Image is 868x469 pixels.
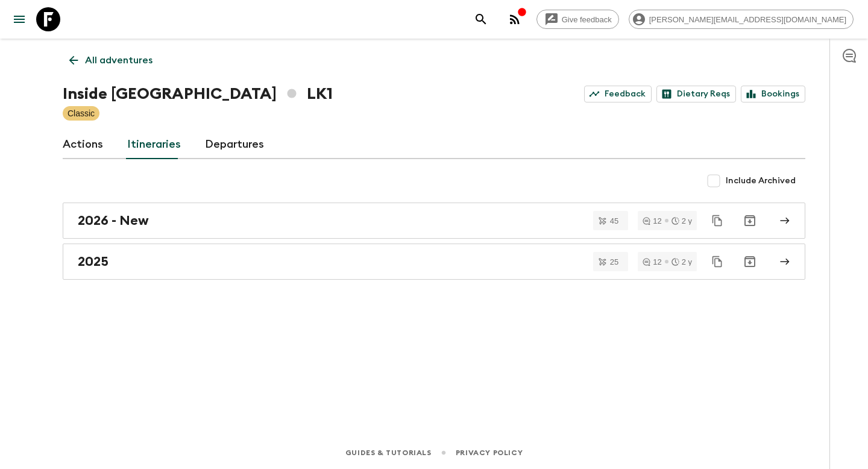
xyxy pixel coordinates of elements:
a: Bookings [741,86,805,102]
span: 25 [603,258,626,266]
button: Duplicate [706,210,728,231]
button: search adventures [469,7,493,31]
h1: Inside [GEOGRAPHIC_DATA] LK1 [63,82,333,106]
div: [PERSON_NAME][EMAIL_ADDRESS][DOMAIN_NAME] [629,10,854,29]
a: Departures [205,130,264,159]
button: menu [7,7,31,31]
span: 45 [603,217,626,225]
a: 2026 - New [63,203,805,239]
div: 2 y [671,217,692,225]
a: 2025 [63,244,805,280]
a: Feedback [584,86,652,102]
div: 2 y [671,258,692,266]
p: Classic [68,107,95,119]
h2: 2025 [78,254,108,269]
a: Give feedback [536,10,619,29]
span: Include Archived [726,175,796,187]
span: [PERSON_NAME][EMAIL_ADDRESS][DOMAIN_NAME] [643,15,853,24]
div: 12 [643,258,661,266]
h2: 2026 - New [78,213,149,228]
a: Itineraries [127,130,181,159]
a: Dietary Reqs [656,86,736,102]
button: Archive [738,250,762,274]
a: Guides & Tutorials [345,446,432,459]
a: Actions [63,130,103,159]
button: Archive [738,209,762,233]
span: Give feedback [555,15,618,24]
button: Duplicate [706,251,728,272]
a: Privacy Policy [456,446,523,459]
p: All adventures [85,53,153,68]
a: All adventures [63,48,159,72]
div: 12 [643,217,661,225]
